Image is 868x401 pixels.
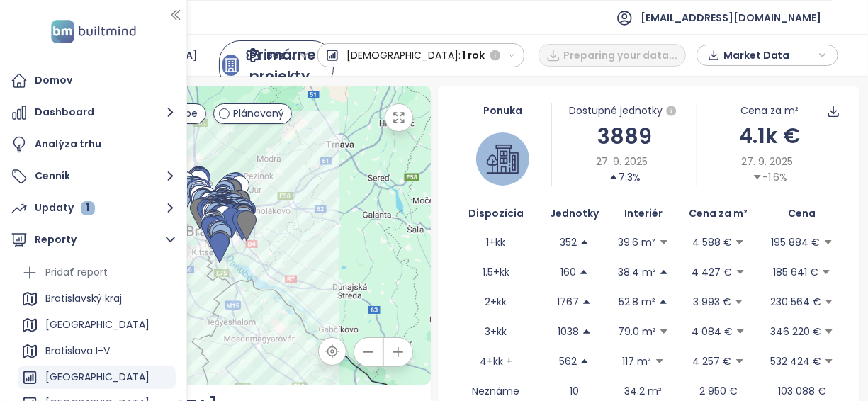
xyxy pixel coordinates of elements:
[557,294,579,310] p: 1767
[735,267,745,277] span: caret-down
[772,235,821,250] p: 195 884 €
[609,172,619,182] span: caret-up
[47,17,140,46] img: logo
[559,354,577,369] p: 562
[821,267,831,277] span: caret-down
[564,47,678,63] span: Preparing your data...
[692,235,732,250] p: 4 588 €
[582,327,592,337] span: caret-up
[570,383,579,399] p: 10
[641,1,821,35] span: [EMAIL_ADDRESS][DOMAIN_NAME]
[824,297,834,307] span: caret-down
[824,327,834,337] span: caret-down
[45,290,122,307] div: Bratislavský kraj
[18,340,176,363] div: Bratislava I-V
[18,366,176,389] div: [GEOGRAPHIC_DATA]
[346,43,461,68] span: [DEMOGRAPHIC_DATA]:
[741,154,793,169] span: 27. 9. 2025
[735,237,745,247] span: caret-down
[618,324,656,339] p: 79.0 m²
[7,67,179,95] a: Domov
[266,45,309,66] span: Bez DPH
[619,235,656,250] p: 39.6 m²
[7,98,179,127] button: Dashboard
[455,227,538,257] td: 1+kk
[35,199,95,217] div: Updaty
[612,200,675,227] th: Interiér
[233,106,284,121] span: Plánovaný
[675,200,762,227] th: Cena za m²
[693,354,732,369] p: 4 257 €
[463,43,485,68] span: 1 rok
[35,135,101,153] div: Analýza trhu
[824,356,834,366] span: caret-down
[18,288,176,310] div: Bratislavský kraj
[659,267,669,277] span: caret-up
[580,356,590,366] span: caret-up
[35,72,72,89] div: Domov
[18,261,176,284] div: Pridať report
[692,264,733,280] p: 4 427 €
[778,383,826,399] p: 103 088 €
[693,294,731,310] p: 3 993 €
[762,200,842,227] th: Cena
[560,264,576,280] p: 160
[753,172,762,182] span: caret-down
[659,237,669,247] span: caret-down
[455,317,538,346] td: 3+kk
[552,120,697,153] div: 3889
[537,200,611,227] th: Jednotky
[734,297,744,307] span: caret-down
[609,169,641,185] div: 7.3%
[659,327,669,337] span: caret-down
[219,40,334,90] a: primary
[552,103,697,120] div: Dostupné jednotky
[18,314,176,337] div: [GEOGRAPHIC_DATA]
[45,368,150,386] div: [GEOGRAPHIC_DATA]
[7,130,179,159] a: Analýza trhu
[655,356,665,366] span: caret-down
[7,162,179,191] button: Cenník
[735,327,745,337] span: caret-down
[579,267,589,277] span: caret-up
[618,264,656,280] p: 38.4 m²
[7,194,179,222] button: Updaty 1
[619,294,655,310] p: 52.8 m²
[539,44,686,67] button: Preparing your data...
[823,237,833,247] span: caret-down
[81,201,95,215] div: 1
[560,235,577,250] p: 352
[7,226,179,254] button: Reporty
[740,103,799,118] div: Cena za m²
[692,324,733,339] p: 4 084 €
[580,237,590,247] span: caret-up
[770,354,821,369] p: 532 424 €
[704,45,830,66] div: button
[697,119,842,152] div: 4.1k €
[753,169,787,185] div: -1.6%
[623,354,652,369] p: 117 m²
[625,383,663,399] p: 34.2 m²
[773,264,818,280] p: 185 641 €
[487,143,519,175] img: house
[558,324,579,339] p: 1038
[455,287,538,317] td: 2+kk
[45,264,108,281] div: Pridať report
[723,45,815,66] span: Market Data
[770,294,821,310] p: 230 564 €
[770,324,821,339] p: 346 220 €
[317,43,524,67] button: [DEMOGRAPHIC_DATA]:1 rok
[455,103,552,118] div: Ponuka
[45,316,150,334] div: [GEOGRAPHIC_DATA]
[45,342,110,360] div: Bratislava I-V
[658,297,668,307] span: caret-up
[596,154,648,169] span: 27. 9. 2025
[582,297,592,307] span: caret-up
[455,257,538,287] td: 1.5+kk
[455,346,538,376] td: 4+kk +
[735,356,745,366] span: caret-down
